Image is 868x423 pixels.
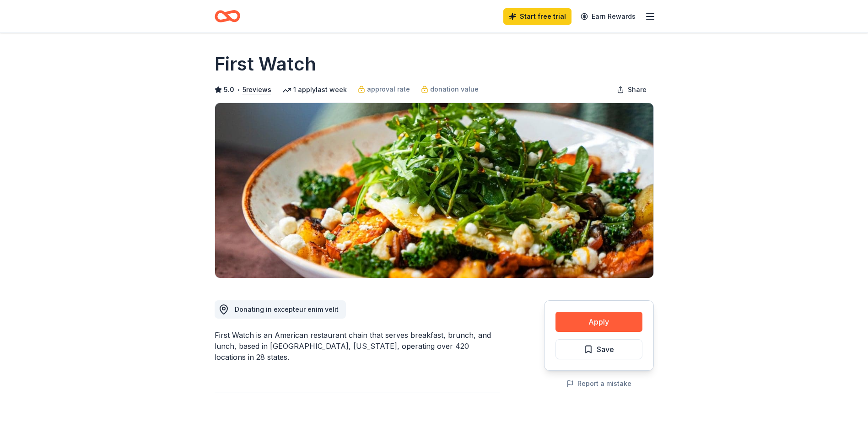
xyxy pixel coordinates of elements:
button: Apply [555,312,642,332]
button: Report a mistake [566,378,631,389]
span: 5.0 [224,84,234,95]
a: donation value [421,84,479,95]
h1: First Watch [215,51,316,77]
button: Save [555,339,642,359]
a: Earn Rewards [575,8,641,25]
span: approval rate [367,84,410,95]
div: 1 apply last week [282,84,347,95]
button: 5reviews [243,84,271,95]
a: Start free trial [503,8,571,25]
a: approval rate [358,84,410,95]
span: • [237,86,240,93]
span: donation value [430,84,479,95]
a: Home [215,5,240,27]
span: Donating in excepteur enim velit [235,305,339,313]
button: Share [609,81,654,99]
img: Image for First Watch [215,103,653,278]
span: Share [628,84,647,95]
div: First Watch is an American restaurant chain that serves breakfast, brunch, and lunch, based in [G... [215,330,500,363]
span: Save [597,343,614,355]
